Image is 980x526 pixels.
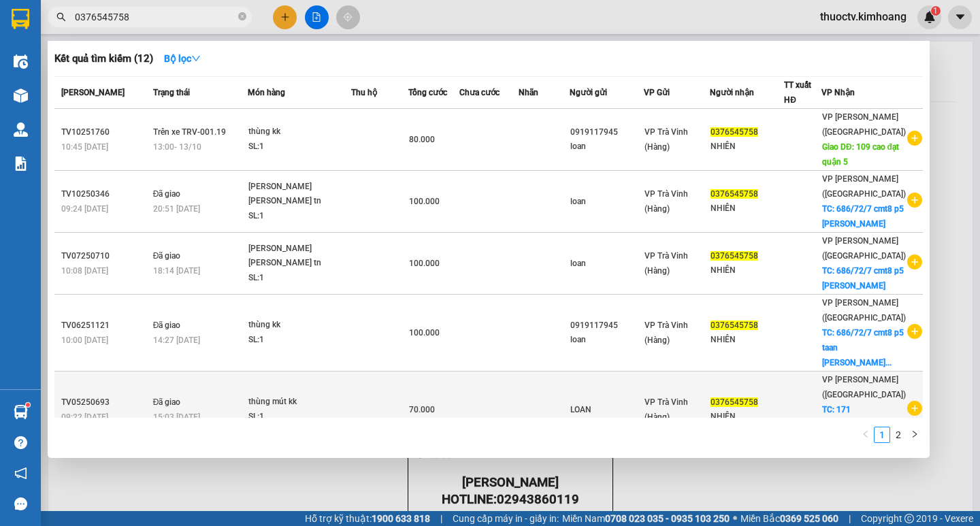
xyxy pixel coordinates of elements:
span: VP [PERSON_NAME] ([GEOGRAPHIC_DATA]) [822,112,906,137]
span: [PERSON_NAME] [61,88,125,97]
div: loan [570,333,643,347]
span: 70.000 [409,405,435,414]
div: thùng kk [248,318,350,333]
span: VP Trà Vinh (Hàng) [644,251,688,276]
span: 100.000 [409,259,440,268]
span: VP [PERSON_NAME] ([GEOGRAPHIC_DATA]) [822,298,906,323]
img: warehouse-icon [14,122,28,137]
span: plus-circle [907,193,922,208]
span: 0376545758 [710,251,758,261]
input: Tìm tên, số ĐT hoặc mã đơn [75,10,235,24]
span: 14:27 [DATE] [153,335,200,345]
span: right [911,430,919,438]
span: VP Gửi [644,88,670,97]
img: warehouse-icon [14,405,28,419]
img: warehouse-icon [14,88,28,103]
span: TC: 686/72/7 cmt8 p5 [PERSON_NAME] [822,204,904,229]
span: TC: 171 [PERSON_NAME] tri [PERSON_NAME] q5 [822,405,897,444]
span: Đã giao [153,397,181,407]
div: [PERSON_NAME] [PERSON_NAME] tn [248,180,350,209]
div: loan [570,257,643,271]
span: Thu hộ [351,88,377,97]
span: GIAO: [5,101,33,114]
span: plus-circle [907,131,922,146]
div: NHIÊN [710,263,783,278]
div: NHIÊN [710,139,783,154]
div: TV05250693 [61,395,149,410]
span: VP Trà Vinh (Hàng) [644,320,688,345]
span: 100.000 [409,197,440,206]
span: plus-circle [907,401,922,416]
span: 18:14 [DATE] [153,266,200,276]
span: Món hàng [248,88,285,97]
button: left [857,427,874,443]
span: TC: 686/72/7 cmt8 p5 [PERSON_NAME] [822,266,904,291]
a: 1 [875,427,889,442]
div: SL: 1 [248,271,350,286]
p: NHẬN: [5,59,199,84]
span: 15:03 [DATE] [153,412,200,422]
span: notification [14,467,27,480]
span: Đã giao [153,189,181,199]
span: search [56,12,66,22]
div: LOAN [570,403,643,417]
li: Previous Page [857,427,874,443]
span: 09:22 [DATE] [61,412,108,422]
span: TC: 686/72/7 cmt8 p5 taan [PERSON_NAME]... [822,328,904,367]
div: 0919117945 [570,318,643,333]
img: warehouse-icon [14,54,28,69]
div: SL: 1 [248,139,350,154]
div: thùng kk [248,125,350,139]
div: SL: 1 [248,333,350,348]
span: Đã giao [153,320,181,330]
div: TV10251760 [61,125,149,139]
div: thùng mút kk [248,395,350,410]
li: 1 [874,427,890,443]
span: Tổng cước [408,88,447,97]
span: ý xuân [5,27,175,52]
p: GỬI: [5,27,199,52]
span: Giao DĐ: 109 cao đạt quận 5 [822,142,899,167]
button: right [906,427,923,443]
span: 0376545758 [710,127,758,137]
span: down [191,54,201,63]
span: 10:45 [DATE] [61,142,108,152]
div: TV06251121 [61,318,149,333]
span: VP [PERSON_NAME] ([GEOGRAPHIC_DATA]) [822,174,906,199]
span: close-circle [238,11,246,24]
span: plus-circle [907,324,922,339]
span: 13:00 - 13/10 [153,142,201,152]
span: Trên xe TRV-001.19 [153,127,226,137]
span: VP Nhận [821,88,855,97]
span: message [14,497,27,510]
span: Nhãn [519,88,538,97]
div: NHIÊN [710,201,783,216]
div: loan [570,139,643,154]
h3: Kết quả tìm kiếm ( 12 ) [54,52,153,66]
span: VP [PERSON_NAME] ([GEOGRAPHIC_DATA]) [822,236,906,261]
li: Next Page [906,427,923,443]
div: SL: 1 [248,410,350,425]
span: 0903497248 - [5,86,155,99]
strong: Bộ lọc [164,53,201,64]
strong: BIÊN NHẬN GỬI HÀNG [46,7,158,20]
span: VP [PERSON_NAME] (Hàng) - [5,27,175,52]
sup: 1 [26,403,30,407]
span: 80.000 [409,135,435,144]
span: 0376545758 [710,320,758,330]
span: 20:51 [DATE] [153,204,200,214]
span: Đã giao [153,251,181,261]
img: solution-icon [14,157,28,171]
span: Trạng thái [153,88,190,97]
span: 10:00 [DATE] [61,335,108,345]
div: 0919117945 [570,125,643,139]
span: Chưa cước [459,88,500,97]
span: VP Trà Vinh (Hàng) [644,189,688,214]
button: Bộ lọcdown [153,48,212,69]
span: [PERSON_NAME] [73,86,155,99]
span: VP [PERSON_NAME] ([GEOGRAPHIC_DATA]) [822,375,906,399]
div: loan [570,195,643,209]
span: 10:08 [DATE] [61,266,108,276]
span: 09:24 [DATE] [61,204,108,214]
span: 100.000 [409,328,440,338]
